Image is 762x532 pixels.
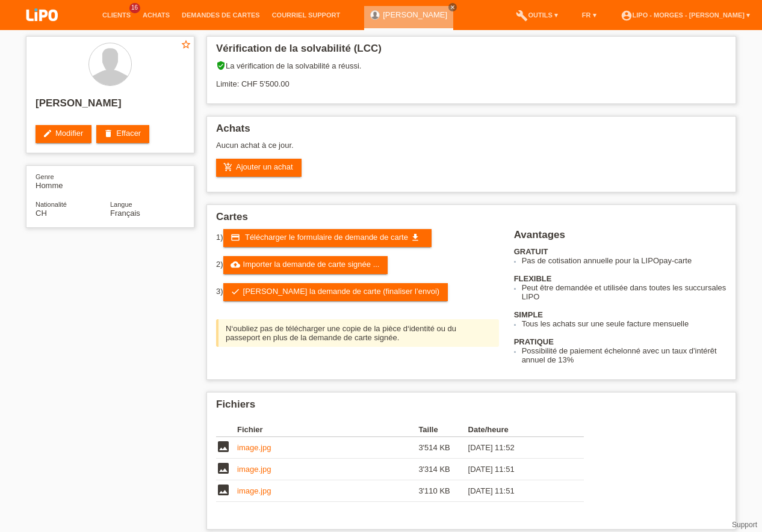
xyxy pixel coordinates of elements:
i: add_shopping_cart [223,162,233,172]
div: 3) [216,283,499,301]
a: image.jpg [237,486,271,495]
a: close [448,3,457,11]
td: [DATE] 11:51 [468,480,567,502]
a: image.jpg [237,465,271,474]
li: Pas de cotisation annuelle pour la LIPOpay-carte [522,256,726,265]
i: verified_user [216,61,226,70]
a: LIPO pay [12,25,72,34]
i: star_border [181,39,191,50]
span: Français [110,209,140,218]
a: Courriel Support [266,11,346,19]
b: GRATUIT [514,247,548,256]
th: Taille [418,423,468,437]
i: edit [43,129,52,138]
i: close [450,4,456,10]
div: Aucun achat à ce jour. [216,141,726,159]
li: Tous les achats sur une seule facture mensuelle [522,319,726,328]
b: PRATIQUE [514,337,554,346]
td: 3'110 KB [418,480,468,502]
i: cloud_upload [231,260,240,269]
i: image [216,439,231,454]
a: FR ▾ [576,11,602,19]
a: Achats [137,11,176,19]
i: credit_card [231,233,240,242]
h2: Cartes [216,211,726,229]
div: Homme [36,172,110,190]
a: star_border [181,39,191,52]
i: account_circle [621,10,633,22]
b: SIMPLE [514,310,543,319]
span: Nationalité [36,201,67,208]
a: check[PERSON_NAME] la demande de carte (finaliser l’envoi) [223,283,448,301]
td: [DATE] 11:52 [468,437,567,459]
span: Suisse [36,209,47,218]
span: 16 [129,3,140,13]
span: Télécharger le formulaire de demande de carte [245,233,408,242]
a: add_shopping_cartAjouter un achat [216,159,302,177]
a: Demandes de cartes [176,11,266,19]
a: account_circleLIPO - Morges - [PERSON_NAME] ▾ [615,11,756,19]
th: Date/heure [468,423,567,437]
i: build [516,10,528,22]
i: get_app [410,233,420,242]
td: 3'514 KB [418,437,468,459]
h2: Fichiers [216,399,726,417]
li: Peut être demandée et utilisée dans toutes les succursales LIPO [522,283,726,301]
a: Support [732,521,757,529]
a: Clients [96,11,137,19]
td: [DATE] 11:51 [468,459,567,480]
a: [PERSON_NAME] [383,10,447,19]
i: check [231,287,240,296]
div: 2) [216,256,499,274]
i: image [216,483,231,497]
span: Genre [36,173,54,180]
b: FLEXIBLE [514,274,552,283]
a: credit_card Télécharger le formulaire de demande de carte get_app [223,229,432,247]
a: cloud_uploadImporter la demande de carte signée ... [223,256,388,274]
h2: Vérification de la solvabilité (LCC) [216,43,726,61]
i: delete [104,129,113,138]
th: Fichier [237,423,418,437]
div: N‘oubliez pas de télécharger une copie de la pièce d‘identité ou du passeport en plus de la deman... [216,319,499,347]
li: Possibilité de paiement échelonné avec un taux d'intérêt annuel de 13% [522,346,726,364]
span: Langue [110,201,132,208]
h2: Achats [216,123,726,141]
div: La vérification de la solvabilité a réussi. Limite: CHF 5'500.00 [216,61,726,97]
td: 3'314 KB [418,459,468,480]
h2: Avantages [514,229,726,247]
a: editModifier [36,125,91,143]
a: buildOutils ▾ [510,11,563,19]
h2: [PERSON_NAME] [36,97,185,115]
a: image.jpg [237,443,271,452]
i: image [216,461,231,475]
a: deleteEffacer [96,125,149,143]
div: 1) [216,229,499,247]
